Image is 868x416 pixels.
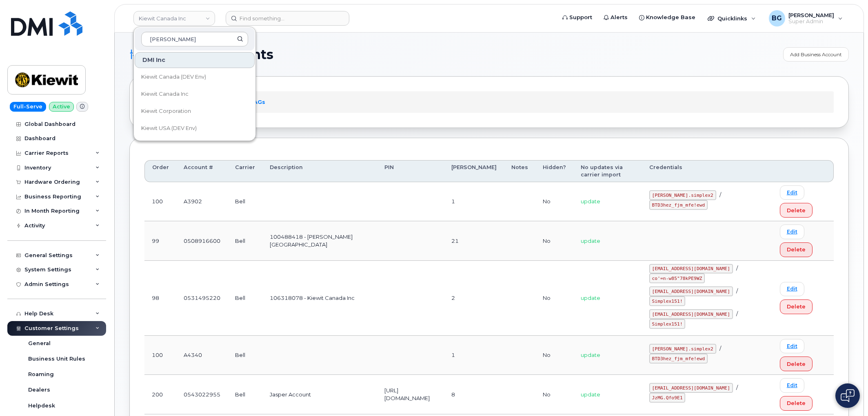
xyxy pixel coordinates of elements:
th: [PERSON_NAME] [444,160,504,183]
span: update [581,391,600,398]
span: update [581,238,600,244]
td: 0543022955 [176,375,228,414]
td: Jasper Account [262,375,377,414]
a: Edit [780,185,804,200]
td: No [535,336,573,375]
code: [PERSON_NAME].simplex2 [649,344,716,354]
span: Delete [787,399,806,407]
td: 8 [444,375,504,414]
code: [EMAIL_ADDRESS][DOMAIN_NAME] [649,264,733,274]
code: co'=n-w85"78kPE9WZ [649,273,705,283]
th: Order [144,160,176,183]
a: Edit [780,378,804,392]
code: JzMG.Qfo9E1 [649,393,686,403]
td: 200 [144,375,176,414]
span: Kiewit Corporation [141,107,191,115]
code: [EMAIL_ADDRESS][DOMAIN_NAME] [649,286,733,296]
td: 21 [444,221,504,260]
span: Kiewit Canada (DEV Env) [141,73,206,81]
span: / [736,384,738,391]
td: 1 [444,182,504,221]
th: No updates via carrier import [573,160,642,183]
td: 100488418 - [PERSON_NAME] [GEOGRAPHIC_DATA] [262,221,377,260]
th: Notes [504,160,535,183]
td: 0531495220 [176,261,228,336]
input: Search [141,32,248,46]
a: Edit [780,225,804,239]
span: Kiewit USA (DEV Env) [141,124,197,132]
th: Carrier [228,160,262,183]
td: 99 [144,221,176,260]
span: update [581,295,600,301]
td: A4340 [176,336,228,375]
span: Delete [787,303,806,310]
th: PIN [377,160,444,183]
td: Bell [228,182,262,221]
th: Description [262,160,377,183]
span: Delete [787,246,806,253]
td: No [535,375,573,414]
code: BTD3hez_fjm_mfe!ewd [649,200,708,210]
td: 100 [144,336,176,375]
button: Delete [780,299,813,314]
td: No [535,182,573,221]
a: Kiewit USA (DEV Env) [135,120,255,136]
a: Kiewit Canada Inc [135,86,255,102]
code: [EMAIL_ADDRESS][DOMAIN_NAME] [649,383,733,393]
td: No [535,221,573,260]
th: Account # [176,160,228,183]
td: No [535,261,573,336]
span: / [736,310,738,317]
button: Delete [780,396,813,411]
button: Delete [780,203,813,218]
button: Delete [780,242,813,257]
td: 2 [444,261,504,336]
td: 100 [144,182,176,221]
td: 98 [144,261,176,336]
td: 106318078 - Kiewit Canada Inc [262,261,377,336]
td: A3902 [176,182,228,221]
span: / [736,288,738,294]
td: Bell [228,336,262,375]
span: Delete [787,207,806,214]
td: Bell [228,261,262,336]
td: 0508916600 [176,221,228,260]
code: [PERSON_NAME].simplex2 [649,190,716,200]
span: update [581,198,600,205]
span: / [719,191,721,198]
td: 1 [444,336,504,375]
code: Simplex151! [649,296,686,306]
td: [URL][DOMAIN_NAME] [377,375,444,414]
code: [EMAIL_ADDRESS][DOMAIN_NAME] [649,309,733,319]
span: / [719,345,721,352]
th: Hidden? [535,160,573,183]
span: update [581,352,600,358]
td: Bell [228,221,262,260]
a: Edit [780,282,804,296]
div: DMI Inc [135,52,255,68]
code: Simplex151! [649,319,686,329]
img: Open chat [841,389,855,402]
span: / [736,265,738,271]
td: Bell [228,375,262,414]
span: Kiewit Canada Inc [141,90,189,98]
code: BTD3hez_fjm_mfe!ewd [649,354,708,363]
a: Kiewit Corporation [135,103,255,119]
a: Edit [780,339,804,353]
button: Delete [780,357,813,371]
span: Delete [787,360,806,368]
a: Kiewit Canada (DEV Env) [135,69,255,85]
a: Add Business Account [783,47,849,62]
th: Credentials [642,160,773,183]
